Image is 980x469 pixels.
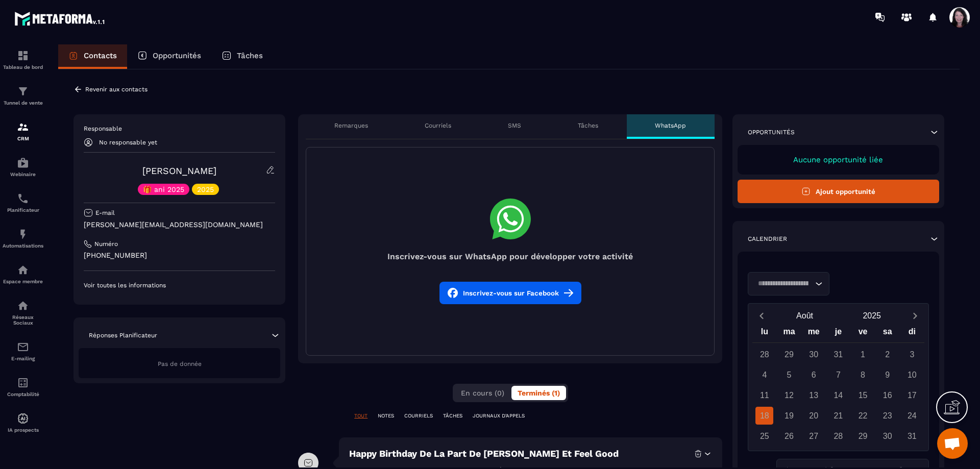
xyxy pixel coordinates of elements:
[805,366,823,384] div: 6
[153,51,201,60] p: Opportunités
[780,407,798,425] div: 19
[900,325,924,342] div: di
[805,407,823,425] div: 20
[755,427,773,445] div: 25
[826,325,850,342] div: je
[838,307,905,325] button: Open years overlay
[508,121,521,130] p: SMS
[780,366,798,384] div: 5
[738,180,939,203] button: Ajout opportunité
[3,333,43,369] a: emailemailE-mailing
[84,251,275,260] p: [PHONE_NUMBER]
[829,427,847,445] div: 28
[780,386,798,404] div: 12
[875,325,900,342] div: sa
[937,428,968,459] a: Ouvrir le chat
[854,386,872,404] div: 15
[752,345,924,445] div: Calendar days
[94,240,118,248] p: Numéro
[755,366,773,384] div: 4
[455,386,510,400] button: En cours (0)
[14,9,106,28] img: logo
[511,386,566,400] button: Terminés (1)
[17,377,29,389] img: accountant
[655,121,686,130] p: WhatsApp
[3,369,43,405] a: accountantaccountantComptabilité
[17,412,29,425] img: automations
[443,412,462,419] p: TÂCHES
[755,386,773,404] div: 11
[854,427,872,445] div: 29
[878,407,896,425] div: 23
[237,51,263,60] p: Tâches
[878,366,896,384] div: 9
[748,272,829,295] div: Search for option
[903,386,921,404] div: 17
[473,412,525,419] p: JOURNAUX D'APPELS
[754,278,813,289] input: Search for option
[127,44,211,69] a: Opportunités
[518,389,560,397] span: Terminés (1)
[752,325,777,342] div: lu
[854,345,872,363] div: 1
[158,360,202,367] span: Pas de donnée
[850,325,875,342] div: ve
[805,427,823,445] div: 27
[903,427,921,445] div: 31
[349,448,619,460] p: Happy Birthday de la part de [PERSON_NAME] et Feel Good
[334,121,368,130] p: Remarques
[461,389,504,397] span: En cours (0)
[17,341,29,353] img: email
[354,412,367,419] p: TOUT
[748,128,795,136] p: Opportunités
[84,51,117,60] p: Contacts
[439,282,581,304] button: Inscrivez-vous sur Facebook
[17,300,29,312] img: social-network
[748,235,787,243] p: Calendrier
[771,307,839,325] button: Open months overlay
[17,50,29,62] img: formation
[854,366,872,384] div: 8
[17,264,29,276] img: automations
[777,325,801,342] div: ma
[58,44,127,69] a: Contacts
[578,121,598,130] p: Tâches
[425,121,451,130] p: Courriels
[84,220,275,230] p: [PERSON_NAME][EMAIL_ADDRESS][DOMAIN_NAME]
[84,125,275,133] p: Responsable
[17,192,29,205] img: scheduler
[404,412,433,419] p: COURRIELS
[3,64,43,70] p: Tableau de bord
[306,252,714,261] h4: Inscrivez-vous sur WhatsApp pour développer votre activité
[903,366,921,384] div: 10
[3,207,43,213] p: Planificateur
[801,325,826,342] div: me
[3,136,43,141] p: CRM
[805,345,823,363] div: 30
[3,356,43,361] p: E-mailing
[95,209,115,217] p: E-mail
[752,309,771,323] button: Previous month
[903,407,921,425] div: 24
[3,149,43,185] a: automationsautomationsWebinaire
[3,292,43,333] a: social-networksocial-networkRéseaux Sociaux
[878,427,896,445] div: 30
[142,165,216,176] a: [PERSON_NAME]
[3,279,43,284] p: Espace membre
[143,186,184,193] p: 🎁 ani 2025
[17,121,29,133] img: formation
[3,78,43,113] a: formationformationTunnel de vente
[903,345,921,363] div: 3
[829,407,847,425] div: 21
[780,427,798,445] div: 26
[829,386,847,404] div: 14
[3,100,43,106] p: Tunnel de vente
[211,44,273,69] a: Tâches
[755,407,773,425] div: 18
[3,314,43,326] p: Réseaux Sociaux
[805,386,823,404] div: 13
[89,331,157,339] p: Réponses Planificateur
[3,391,43,397] p: Comptabilité
[829,345,847,363] div: 31
[3,42,43,78] a: formationformationTableau de bord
